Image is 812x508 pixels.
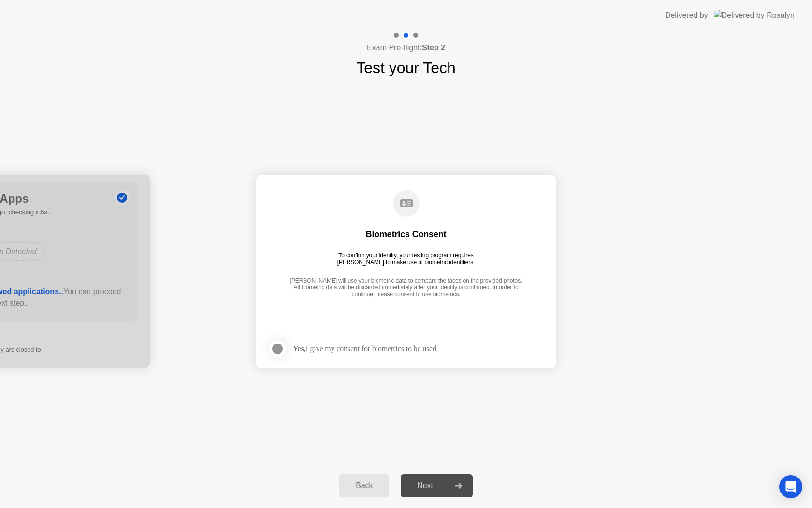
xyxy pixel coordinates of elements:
[339,474,389,497] button: Back
[422,44,445,52] b: Step 2
[404,481,447,490] div: Next
[367,42,445,54] h4: Exam Pre-flight:
[342,481,386,490] div: Back
[287,277,525,299] div: [PERSON_NAME] will use your biometric data to compare the faces on the provided photos. All biome...
[293,344,436,353] div: I give my consent for biometrics to be used
[366,228,447,240] div: Biometrics Consent
[401,474,473,497] button: Next
[333,252,479,266] div: To confirm your identity, your testing program requires [PERSON_NAME] to make use of biometric id...
[665,10,708,21] div: Delivered by
[714,10,795,21] img: Delivered by Rosalyn
[293,344,305,353] strong: Yes,
[779,475,802,498] div: Open Intercom Messenger
[356,56,456,79] h1: Test your Tech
